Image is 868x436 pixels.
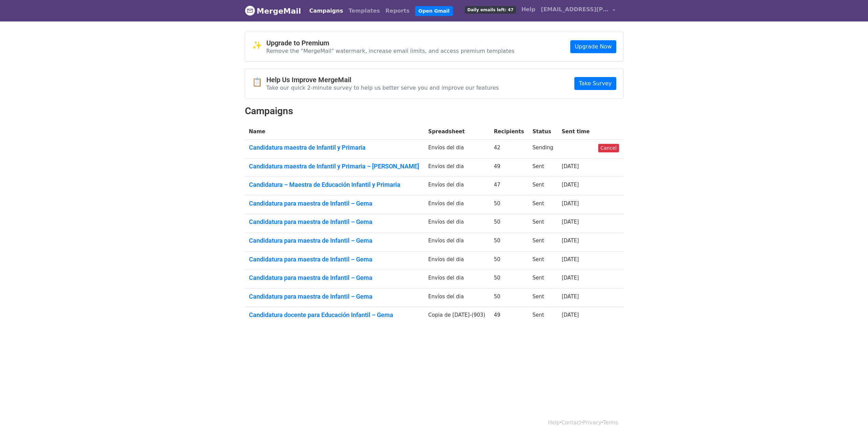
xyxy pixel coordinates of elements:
[528,214,557,233] td: Sent
[490,251,528,270] td: 50
[465,6,516,14] span: Daily emails left: 47
[266,39,515,47] h4: Upgrade to Premium
[490,177,528,196] td: 47
[562,238,579,244] a: [DATE]
[245,4,301,18] a: MergeMail
[266,84,499,91] p: Take our quick 2-minute survey to help us better serve you and improve our features
[519,3,538,16] a: Help
[562,163,579,169] a: [DATE]
[541,5,609,14] span: [EMAIL_ADDRESS][PERSON_NAME][DOMAIN_NAME]
[562,294,579,300] a: [DATE]
[528,307,557,326] td: Sent
[538,3,618,19] a: [EMAIL_ADDRESS][PERSON_NAME][DOMAIN_NAME]
[424,124,490,140] th: Spreadsheet
[424,158,490,177] td: Envíos del dia
[252,41,266,50] span: ✨
[570,40,616,53] a: Upgrade Now
[548,420,560,426] a: Help
[528,177,557,196] td: Sent
[424,251,490,270] td: Envíos del dia
[424,140,490,159] td: Envíos del dia
[307,4,346,18] a: Campaigns
[245,124,424,140] th: Name
[562,256,579,262] a: [DATE]
[490,140,528,159] td: 42
[249,218,420,226] a: Candidatura para maestra de Infantil – Gema
[528,288,557,307] td: Sent
[528,140,557,159] td: Sending
[245,105,623,117] h2: Campaigns
[424,195,490,214] td: Envíos del dia
[603,420,618,426] a: Terms
[562,182,579,188] a: [DATE]
[252,77,266,87] span: 📋
[249,200,420,207] a: Candidatura para maestra de Infantil – Gema
[528,124,557,140] th: Status
[558,124,594,140] th: Sent time
[249,237,420,244] a: Candidatura para maestra de Infantil – Gema
[562,312,579,318] a: [DATE]
[462,3,518,16] a: Daily emails left: 47
[245,5,255,16] img: MergeMail logo
[346,4,383,18] a: Templates
[528,233,557,252] td: Sent
[249,274,420,282] a: Candidatura para maestra de Infantil – Gema
[249,311,420,319] a: Candidatura docente para Educación Infantil – Gema
[266,76,499,84] h4: Help Us Improve MergeMail
[424,288,490,307] td: Envíos del dia
[490,288,528,307] td: 50
[424,214,490,233] td: Envíos del dia
[528,270,557,289] td: Sent
[528,251,557,270] td: Sent
[424,233,490,252] td: Envíos del dia
[490,124,528,140] th: Recipients
[383,4,412,18] a: Reports
[249,144,420,151] a: Candidatura maestra de Infantil y Primaria
[583,420,601,426] a: Privacy
[490,195,528,214] td: 50
[528,158,557,177] td: Sent
[490,233,528,252] td: 50
[490,158,528,177] td: 49
[266,47,515,55] p: Remove the "MergeMail" watermark, increase email limits, and access premium templates
[249,256,420,263] a: Candidatura para maestra de Infantil – Gema
[424,270,490,289] td: Envíos del dia
[490,307,528,326] td: 49
[562,219,579,225] a: [DATE]
[598,144,619,152] a: Cancel
[562,275,579,281] a: [DATE]
[249,163,420,170] a: Candidatura maestra de Infantil y Primaria – [PERSON_NAME]
[562,200,579,207] a: [DATE]
[528,195,557,214] td: Sent
[249,293,420,300] a: Candidatura para maestra de Infantil – Gema
[415,6,453,16] a: Open Gmail
[424,177,490,196] td: Envíos del dia
[424,307,490,326] td: Copia de [DATE]-(903)
[574,77,616,90] a: Take Survey
[490,214,528,233] td: 50
[249,181,420,189] a: Candidatura – Maestra de Educación Infantil y Primaria
[490,270,528,289] td: 50
[561,420,581,426] a: Contact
